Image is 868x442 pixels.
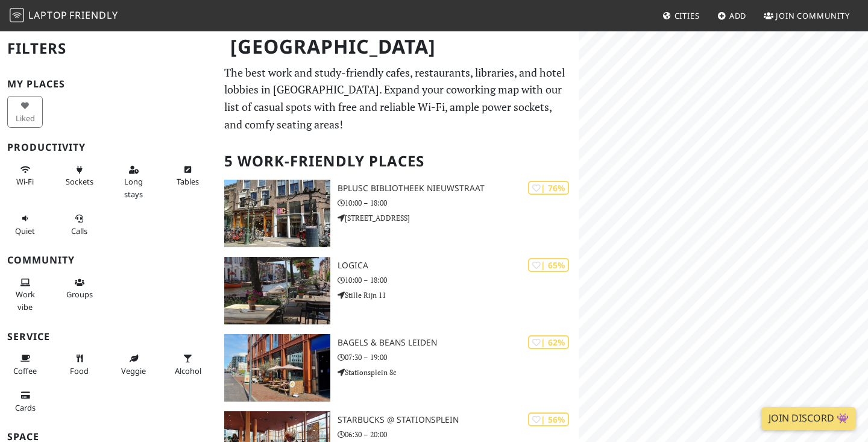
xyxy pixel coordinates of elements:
a: Join Discord 👾 [761,407,856,430]
span: Video/audio calls [71,226,87,236]
img: LaptopFriendly [10,8,24,22]
span: Quiet [15,226,35,236]
span: Friendly [69,8,118,22]
h3: Service [7,331,210,343]
h3: BplusC Bibliotheek Nieuwstraat [338,183,579,194]
button: Veggie [116,349,151,380]
h3: My Places [7,78,210,90]
button: Wi-Fi [7,160,43,192]
a: BplusC Bibliotheek Nieuwstraat | 76% BplusC Bibliotheek Nieuwstraat 10:00 – 18:00 [STREET_ADDRESS] [217,180,579,247]
span: Join Community [776,10,850,21]
h3: Logica [338,260,579,271]
p: Stationsplein 8c [338,367,579,378]
button: Food [61,349,97,380]
p: 10:00 – 18:00 [338,197,579,209]
button: Work vibe [7,273,43,317]
div: | 65% [528,258,569,272]
a: Join Community [759,5,855,27]
button: Alcohol [170,349,206,380]
span: Coffee [13,365,37,376]
div: | 76% [528,181,569,195]
span: Add [729,10,747,21]
span: Power sockets [66,176,93,187]
h3: Productivity [7,142,210,153]
button: Coffee [7,349,43,380]
p: Stille Rijn 11 [338,289,579,301]
span: Food [70,365,89,376]
img: Bagels & Beans Leiden [224,334,330,402]
h3: Starbucks @ Stationsplein [338,415,579,425]
h2: Filters [7,30,210,67]
button: Cards [7,385,43,417]
button: Calls [61,209,97,241]
div: | 62% [528,335,569,349]
span: Credit cards [15,402,36,413]
span: Laptop [28,8,68,22]
p: 06:30 – 20:00 [338,429,579,440]
button: Long stays [116,160,151,204]
p: The best work and study-friendly cafes, restaurants, libraries, and hotel lobbies in [GEOGRAPHIC_... [224,64,571,133]
h2: 5 Work-Friendly Places [224,143,571,180]
p: 10:00 – 18:00 [338,274,579,286]
div: | 56% [528,412,569,426]
a: Logica | 65% Logica 10:00 – 18:00 Stille Rijn 11 [217,257,579,324]
button: Quiet [7,209,43,241]
button: Tables [170,160,206,192]
span: Veggie [121,365,146,376]
a: Cities [658,5,705,27]
span: Group tables [66,289,93,300]
span: Work-friendly tables [177,176,199,187]
img: BplusC Bibliotheek Nieuwstraat [224,180,330,247]
p: 07:30 – 19:00 [338,352,579,363]
h3: Community [7,254,210,266]
span: Stable Wi-Fi [16,176,34,187]
span: People working [16,289,35,312]
a: Add [712,5,752,27]
img: Logica [224,257,330,324]
a: LaptopFriendly LaptopFriendly [10,5,118,27]
h1: [GEOGRAPHIC_DATA] [221,30,576,63]
button: Groups [61,273,97,305]
p: [STREET_ADDRESS] [338,212,579,224]
h3: Bagels & Beans Leiden [338,338,579,348]
a: Bagels & Beans Leiden | 62% Bagels & Beans Leiden 07:30 – 19:00 Stationsplein 8c [217,334,579,402]
button: Sockets [61,160,97,192]
span: Alcohol [175,365,201,376]
span: Cities [675,10,700,21]
span: Long stays [124,176,143,199]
